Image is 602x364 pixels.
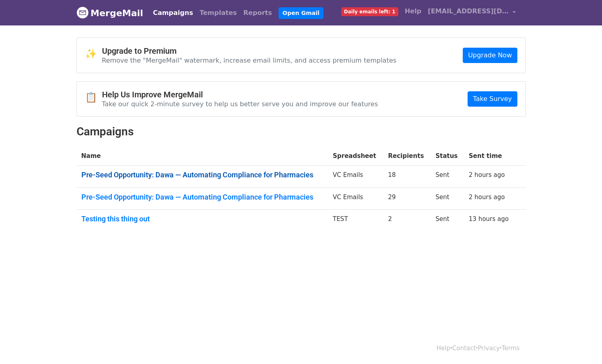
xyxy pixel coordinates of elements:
td: VC Emails [328,166,383,188]
span: Daily emails left: 1 [341,7,398,16]
a: Help [436,345,450,352]
td: 29 [383,187,430,210]
td: Sent [431,166,464,188]
a: [EMAIL_ADDRESS][DOMAIN_NAME] [425,3,519,22]
th: Spreadsheet [328,147,383,166]
a: Templates [196,5,240,21]
td: 2 [383,210,430,231]
a: Reports [240,5,275,21]
th: Sent time [464,147,516,166]
h4: Help Us Improve MergeMail [102,90,378,99]
a: 2 hours ago [469,194,505,201]
a: Upgrade Now [463,48,517,63]
h4: Upgrade to Premium [102,46,397,56]
a: 2 hours ago [469,171,505,179]
a: Testing this thing out [81,215,323,223]
a: Take Survey [468,91,517,107]
a: Daily emails left: 1 [338,3,402,19]
a: Terms [502,345,519,352]
img: MergeMail logo [77,6,89,19]
a: Campaigns [150,5,196,21]
th: Name [77,147,328,166]
a: Pre-Seed Opportunity: Dawa — Automating Compliance for Pharmacies [81,170,323,179]
h2: Campaigns [77,125,526,139]
td: 18 [383,166,430,188]
td: TEST [328,210,383,231]
span: 📋 [85,92,102,103]
a: Privacy [478,345,500,352]
a: Open Gmail [279,7,323,19]
span: ✨ [85,48,102,60]
td: Sent [431,187,464,210]
th: Recipients [383,147,430,166]
a: 13 hours ago [469,215,509,223]
td: VC Emails [328,187,383,210]
p: Take our quick 2-minute survey to help us better serve you and improve our features [102,100,378,108]
a: Contact [452,345,476,352]
a: MergeMail [77,4,143,21]
a: Pre-Seed Opportunity: Dawa — Automating Compliance for Pharmacies [81,193,323,202]
a: Help [402,3,425,19]
span: [EMAIL_ADDRESS][DOMAIN_NAME] [428,6,509,16]
p: Remove the "MergeMail" watermark, increase email limits, and access premium templates [102,56,397,65]
th: Status [431,147,464,166]
td: Sent [431,210,464,231]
